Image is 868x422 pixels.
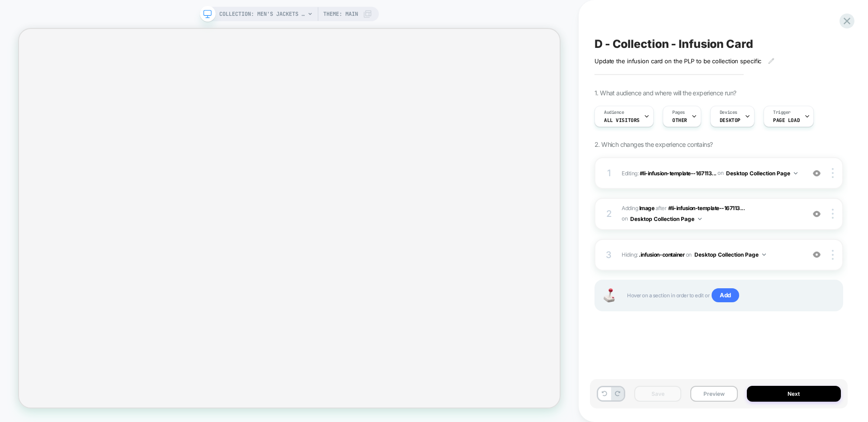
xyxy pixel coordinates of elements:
button: Desktop Collection Page [726,168,797,179]
img: crossed eye [813,251,821,258]
span: Audience [604,109,624,116]
span: Update the infusion card on the PLP to be collection specific [594,57,761,65]
img: down arrow [794,172,797,174]
span: on [622,214,627,224]
img: crossed eye [813,210,821,218]
div: 3 [604,247,613,263]
b: Image [639,205,655,211]
span: Page Load [773,117,800,123]
button: Next [747,386,841,402]
span: 1. What audience and where will the experience run? [594,89,736,97]
button: Save [634,386,681,402]
button: Preview [690,386,737,402]
img: close [832,250,834,260]
span: COLLECTION: Men's Jackets & Coats (Category) [219,7,305,21]
img: Joystick [600,288,618,302]
span: DESKTOP [720,117,741,123]
span: All Visitors [604,117,640,123]
span: .infusion-container [639,251,684,258]
span: Trigger [773,109,791,116]
span: Hover on a section in order to edit or [627,288,833,303]
span: D - Collection - Infusion Card [594,37,753,51]
img: close [832,168,834,178]
span: Editing : [622,168,800,179]
span: Devices [720,109,737,116]
span: on [717,168,723,178]
img: crossed eye [813,169,821,177]
span: 2. Which changes the experience contains? [594,141,712,148]
img: close [832,209,834,219]
span: on [686,250,692,260]
button: Desktop Collection Page [694,249,766,260]
button: Desktop Collection Page [630,213,702,225]
div: 2 [604,206,613,222]
span: OTHER [672,117,687,123]
img: down arrow [698,218,702,220]
span: #li-infusion-template--167113... [640,169,717,176]
span: Hiding : [622,249,800,260]
span: Add [712,288,739,303]
img: down arrow [762,253,766,256]
span: Adding [622,205,654,211]
span: Pages [672,109,685,116]
span: #li-infusion-template--167113... [668,205,745,211]
span: AFTER [656,205,667,211]
div: 1 [604,165,613,181]
span: Theme: MAIN [323,7,358,21]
